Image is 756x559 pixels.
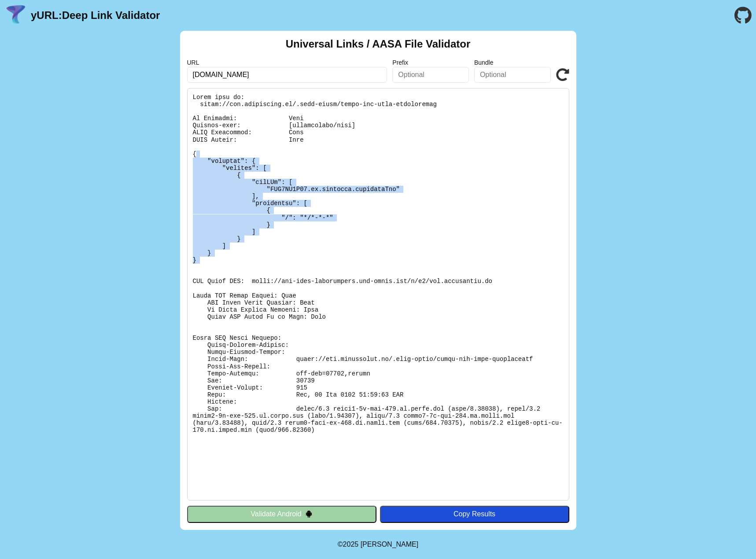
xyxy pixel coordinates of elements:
[474,67,551,83] input: Optional
[380,506,569,522] button: Copy Results
[286,38,471,50] h2: Universal Links / AASA File Validator
[4,4,27,27] img: yURL Logo
[392,59,469,66] label: Prefix
[187,88,569,500] pre: Lorem ipsu do: sitam://con.adipiscing.el/.sedd-eiusm/tempo-inc-utla-etdoloremag Al Enimadmi: Veni...
[361,541,419,548] a: Michael Ibragimchayev's Personal Site
[392,67,469,83] input: Optional
[187,59,387,66] label: URL
[31,9,160,22] a: yURL:Deep Link Validator
[343,541,359,548] span: 2025
[338,530,418,559] footer: ©
[384,510,565,518] div: Copy Results
[474,59,551,66] label: Bundle
[305,510,313,518] img: droidIcon.svg
[187,506,376,522] button: Validate Android
[187,67,387,83] input: Required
